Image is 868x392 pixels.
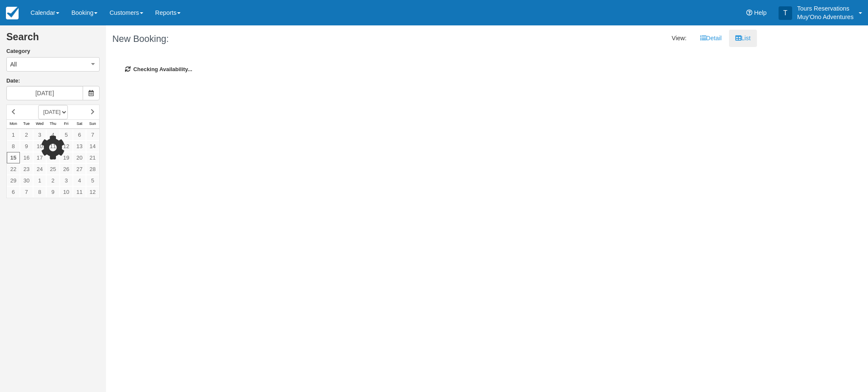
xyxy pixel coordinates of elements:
button: All [6,57,100,72]
div: T [779,6,792,20]
p: Tours Reservations [797,4,854,13]
i: Help [746,10,752,16]
h1: New Booking: [112,34,425,44]
li: View: [665,30,693,47]
label: Date: [6,77,100,85]
h2: Search [6,32,100,47]
img: checkfront-main-nav-mini-logo.png [6,7,19,19]
label: Category [6,47,100,55]
p: Muy'Ono Adventures [797,13,854,21]
span: Help [754,9,767,16]
span: All [10,60,17,69]
a: Detail [694,30,728,47]
a: List [729,30,757,47]
div: Checking Availability... [112,53,751,86]
a: 15 [7,152,20,163]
